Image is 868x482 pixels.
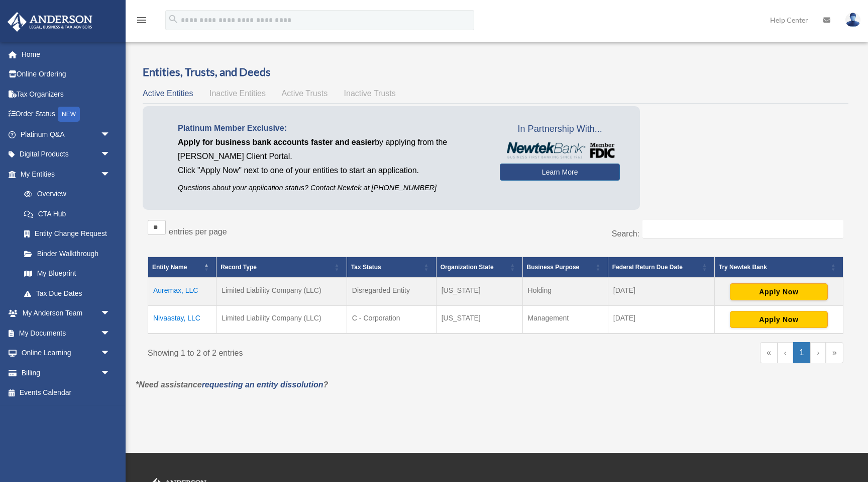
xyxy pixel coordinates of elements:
[608,306,714,334] td: [DATE]
[347,306,436,334] td: C - Corporation
[500,164,620,181] a: Learn More
[505,142,615,158] img: NewtekBankLogoSM.png
[14,283,121,303] a: Tax Due Dates
[441,264,494,271] span: Organization State
[845,13,860,27] img: User Pic
[282,89,328,98] span: Active Trusts
[100,343,121,364] span: arrow_drop_down
[169,227,227,236] label: entries per page
[730,311,828,328] button: Apply Now
[7,363,126,383] a: Billingarrow_drop_down
[100,164,121,185] span: arrow_drop_down
[209,89,266,98] span: Inactive Entities
[436,278,522,306] td: [US_STATE]
[7,323,126,343] a: My Documentsarrow_drop_down
[522,278,608,306] td: Holding
[100,124,121,145] span: arrow_drop_down
[100,144,121,165] span: arrow_drop_down
[148,278,216,306] td: Auremax, LLC
[58,107,80,122] div: NEW
[7,343,126,363] a: Online Learningarrow_drop_down
[351,264,381,271] span: Tax Status
[7,84,126,104] a: Tax Organizers
[148,342,488,360] div: Showing 1 to 2 of 2 entries
[221,264,257,271] span: Record Type
[522,257,608,278] th: Business Purpose: Activate to sort
[143,89,193,98] span: Active Entities
[14,244,121,264] a: Binder Walkthrough
[152,264,187,271] span: Entity Name
[436,306,522,334] td: [US_STATE]
[608,278,714,306] td: [DATE]
[793,342,811,363] a: 1
[136,380,328,389] em: *Need assistance ?
[7,383,126,403] a: Events Calendar
[148,306,216,334] td: Nivaastay, LLC
[136,14,148,26] i: menu
[14,224,121,244] a: Entity Change Request
[178,121,485,135] p: Platinum Member Exclusive:
[14,184,116,204] a: Overview
[347,278,436,306] td: Disregarded Entity
[612,264,683,271] span: Federal Return Due Date
[7,164,121,184] a: My Entitiesarrow_drop_down
[7,44,126,64] a: Home
[719,261,828,273] div: Try Newtek Bank
[100,363,121,383] span: arrow_drop_down
[612,229,639,238] label: Search:
[527,264,580,271] span: Business Purpose
[14,264,121,284] a: My Blueprint
[7,303,126,324] a: My Anderson Teamarrow_drop_down
[148,257,216,278] th: Entity Name: Activate to invert sorting
[178,135,485,164] p: by applying from the [PERSON_NAME] Client Portal.
[344,89,396,98] span: Inactive Trusts
[178,138,375,146] span: Apply for business bank accounts faster and easier
[100,323,121,344] span: arrow_drop_down
[136,18,148,26] a: menu
[778,342,793,363] a: Previous
[730,283,828,300] button: Apply Now
[522,306,608,334] td: Management
[202,380,323,389] a: requesting an entity dissolution
[14,204,121,224] a: CTA Hub
[760,342,778,363] a: First
[100,303,121,324] span: arrow_drop_down
[216,306,347,334] td: Limited Liability Company (LLC)
[7,104,126,125] a: Order StatusNEW
[178,164,485,178] p: Click "Apply Now" next to one of your entities to start an application.
[5,12,95,32] img: Anderson Advisors Platinum Portal
[7,144,126,165] a: Digital Productsarrow_drop_down
[178,182,485,194] p: Questions about your application status? Contact Newtek at [PHONE_NUMBER]
[143,64,848,80] h3: Entities, Trusts, and Deeds
[7,64,126,85] a: Online Ordering
[810,342,826,363] a: Next
[216,278,347,306] td: Limited Liability Company (LLC)
[608,257,714,278] th: Federal Return Due Date: Activate to sort
[826,342,843,363] a: Last
[168,14,179,25] i: search
[436,257,522,278] th: Organization State: Activate to sort
[714,257,843,278] th: Try Newtek Bank : Activate to sort
[347,257,436,278] th: Tax Status: Activate to sort
[216,257,347,278] th: Record Type: Activate to sort
[500,121,620,137] span: In Partnership With...
[7,124,126,144] a: Platinum Q&Aarrow_drop_down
